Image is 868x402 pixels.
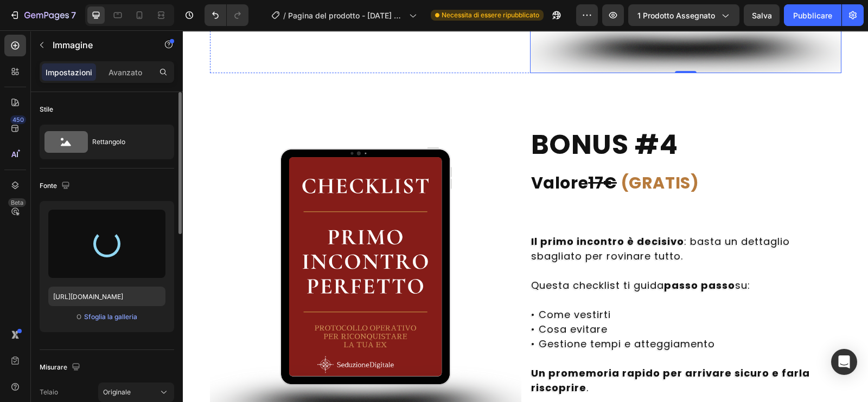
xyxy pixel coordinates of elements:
[108,68,142,77] font: Avanzato
[11,199,23,206] font: Beta
[793,11,832,20] font: Pubblicare
[12,116,24,124] font: 450
[4,4,81,26] button: 7
[481,248,552,262] strong: passo passo
[46,68,92,77] font: Impostazioni
[76,313,81,321] font: O
[348,95,495,133] span: BONUS #4
[183,30,868,402] iframe: Area di progettazione
[27,86,339,397] img: gempages_580812178605474387-c2437369-5325-4d63-b017-b18d4f1fcc7e.png
[48,287,165,306] input: https://esempio.com/immagine.jpg
[442,11,539,19] font: Necessita di essere ripubblicato
[348,141,438,164] span: Valore
[752,11,772,20] font: Salva
[348,336,627,364] strong: Un promemoria rapido per arrivare sicuro e farla riscoprire
[53,40,93,50] font: Immagine
[288,11,401,31] font: Pagina del prodotto - [DATE] 22:40:54
[40,363,67,371] font: Misurare
[103,388,131,396] font: Originale
[637,11,715,20] font: 1 prodotto assegnato
[92,138,125,146] font: Rettangolo
[40,181,57,190] font: Fonte
[84,312,138,322] button: Sfoglia la galleria
[348,262,649,321] p: • Come vestirti • Cosa evitare • Gestione tempi e atteggiamento
[348,321,649,365] p: .
[98,382,174,402] button: Originale
[283,11,286,20] font: /
[405,141,434,164] s: 17€
[348,204,501,218] strong: Il primo incontro è decisivo
[40,388,58,396] font: Telaio
[348,233,649,262] p: Questa checklist ti guida su:
[784,4,841,26] button: Pubblicare
[438,141,516,164] span: (GRATIS)
[53,38,145,51] p: Immagine
[84,313,137,321] font: Sfoglia la galleria
[348,204,649,233] p: : basta un dettaglio sbagliato per rovinare tutto.
[205,4,248,26] div: Annulla/Ripristina
[40,105,53,113] font: Stile
[628,4,739,26] button: 1 prodotto assegnato
[71,10,76,21] font: 7
[744,4,780,26] button: Salva
[831,349,857,375] div: Apri Intercom Messenger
